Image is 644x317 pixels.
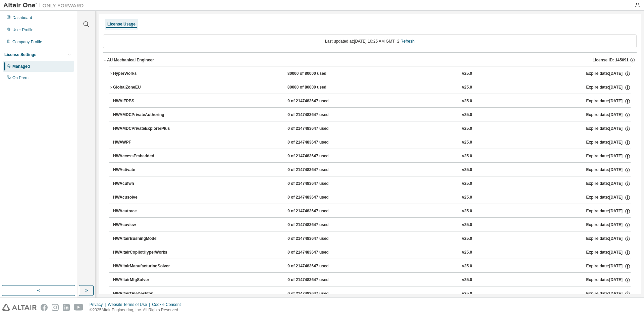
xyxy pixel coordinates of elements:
div: HyperWorks [113,71,173,77]
button: GlobalZoneEU80000 of 80000 usedv25.0Expire date:[DATE] [109,80,631,95]
div: 0 of 2147483647 used [287,126,348,132]
div: v25.0 [462,222,472,228]
div: 0 of 2147483647 used [287,208,348,214]
div: 0 of 2147483647 used [287,140,348,146]
div: 0 of 2147483647 used [287,153,348,159]
div: HWAltairOneDesktop [113,291,173,297]
div: Dashboard [12,15,32,20]
div: v25.0 [462,195,472,201]
div: Expire date: [DATE] [586,85,631,91]
div: v25.0 [462,263,472,269]
div: AU Mechanical Engineer [107,57,154,63]
div: Expire date: [DATE] [586,277,631,283]
button: HWAltairBushingModel0 of 2147483647 usedv25.0Expire date:[DATE] [113,231,631,246]
button: HWAcutrace0 of 2147483647 usedv25.0Expire date:[DATE] [113,204,631,219]
div: 0 of 2147483647 used [287,98,348,104]
p: © 2025 Altair Engineering, Inc. All Rights Reserved. [90,307,185,313]
div: Cookie Consent [152,302,184,307]
div: 0 of 2147483647 used [287,277,348,283]
div: Privacy [90,302,108,307]
button: HWAMDCPrivateExplorerPlus0 of 2147483647 usedv25.0Expire date:[DATE] [113,121,631,136]
div: Expire date: [DATE] [586,291,631,297]
div: Expire date: [DATE] [586,222,631,228]
button: HWAcuview0 of 2147483647 usedv25.0Expire date:[DATE] [113,218,631,232]
button: HWAWPF0 of 2147483647 usedv25.0Expire date:[DATE] [113,135,631,150]
div: HWAcutrace [113,208,173,214]
div: HWAltairCopilotHyperWorks [113,250,173,256]
button: HWActivate0 of 2147483647 usedv25.0Expire date:[DATE] [113,163,631,177]
div: Expire date: [DATE] [586,181,631,187]
div: v25.0 [462,112,472,118]
div: 0 of 2147483647 used [287,291,348,297]
button: HWAcufwh0 of 2147483647 usedv25.0Expire date:[DATE] [113,176,631,191]
div: User Profile [12,27,34,33]
div: Expire date: [DATE] [586,140,631,146]
div: v25.0 [462,277,472,283]
div: 0 of 2147483647 used [287,236,348,242]
div: HWAWPF [113,140,173,146]
div: 80000 of 80000 used [287,85,348,91]
div: Expire date: [DATE] [586,112,631,118]
div: Expire date: [DATE] [586,263,631,269]
div: v25.0 [462,250,472,256]
div: Expire date: [DATE] [586,236,631,242]
div: HWAcusolve [113,195,173,201]
div: HWAMDCPrivateExplorerPlus [113,126,173,132]
div: Company Profile [12,39,42,45]
div: 0 of 2147483647 used [287,222,348,228]
span: License ID: 145691 [593,57,629,63]
div: 80000 of 80000 used [287,71,348,77]
div: Expire date: [DATE] [586,167,631,173]
div: GlobalZoneEU [113,85,173,91]
div: Expire date: [DATE] [586,153,631,159]
img: facebook.svg [41,304,48,311]
div: v25.0 [462,181,472,187]
div: v25.0 [462,140,472,146]
div: HWAIFPBS [113,98,173,104]
div: 0 of 2147483647 used [287,181,348,187]
div: HWAccessEmbedded [113,153,173,159]
img: Altair One [3,2,87,9]
div: Last updated at: [DATE] 10:25 AM GMT+2 [103,34,637,48]
button: HWAIFPBS0 of 2147483647 usedv25.0Expire date:[DATE] [113,94,631,109]
div: On Prem [12,75,29,81]
img: instagram.svg [52,304,59,311]
button: HWAcusolve0 of 2147483647 usedv25.0Expire date:[DATE] [113,190,631,205]
div: License Usage [107,21,136,27]
div: v25.0 [462,126,472,132]
div: HWAcufwh [113,181,173,187]
div: v25.0 [462,208,472,214]
div: v25.0 [462,291,472,297]
div: v25.0 [462,236,472,242]
button: HWAltairManufacturingSolver0 of 2147483647 usedv25.0Expire date:[DATE] [113,259,631,274]
div: v25.0 [462,85,472,91]
button: AU Mechanical EngineerLicense ID: 145691 [103,53,637,67]
div: Expire date: [DATE] [586,98,631,104]
div: 0 of 2147483647 used [287,112,348,118]
div: 0 of 2147483647 used [287,250,348,256]
button: HWAltairOneDesktop0 of 2147483647 usedv25.0Expire date:[DATE] [113,286,631,301]
img: linkedin.svg [63,304,70,311]
a: Refresh [400,39,415,44]
div: Expire date: [DATE] [586,71,631,77]
button: HWAccessEmbedded0 of 2147483647 usedv25.0Expire date:[DATE] [113,149,631,164]
div: v25.0 [462,71,472,77]
div: HWAltairManufacturingSolver [113,263,173,269]
div: v25.0 [462,167,472,173]
div: HWActivate [113,167,173,173]
div: 0 of 2147483647 used [287,195,348,201]
img: altair_logo.svg [2,304,37,311]
div: HWAcuview [113,222,173,228]
button: HWAMDCPrivateAuthoring0 of 2147483647 usedv25.0Expire date:[DATE] [113,108,631,122]
div: v25.0 [462,98,472,104]
div: HWAltairBushingModel [113,236,173,242]
div: HWAltairMfgSolver [113,277,173,283]
div: Expire date: [DATE] [586,250,631,256]
div: HWAMDCPrivateAuthoring [113,112,173,118]
button: HWAltairMfgSolver0 of 2147483647 usedv25.0Expire date:[DATE] [113,273,631,287]
button: HWAltairCopilotHyperWorks0 of 2147483647 usedv25.0Expire date:[DATE] [113,245,631,260]
div: Managed [12,64,30,69]
div: Expire date: [DATE] [586,195,631,201]
img: youtube.svg [74,304,84,311]
div: License Settings [4,52,36,57]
